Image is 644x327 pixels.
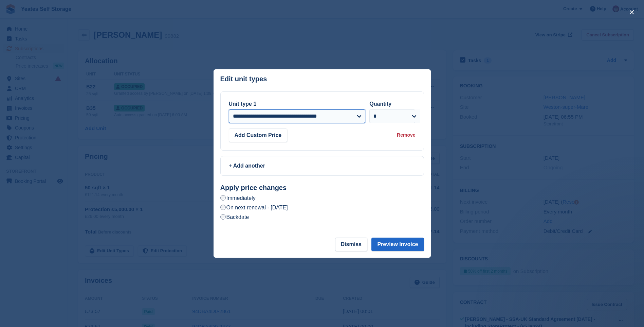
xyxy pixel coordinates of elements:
[220,156,424,176] a: + Add another
[371,238,424,251] button: Preview Invoice
[220,214,226,220] input: Backdate
[220,213,249,221] label: Backdate
[335,238,367,251] button: Dismiss
[626,7,637,18] button: close
[220,75,267,83] p: Edit unit types
[229,162,416,170] div: + Add another
[220,204,288,211] label: On next renewal - [DATE]
[397,132,415,139] div: Remove
[229,101,257,107] label: Unit type 1
[369,101,391,107] label: Quantity
[220,194,256,202] label: Immediately
[220,184,287,191] strong: Apply price changes
[220,205,226,210] input: On next renewal - [DATE]
[220,195,226,201] input: Immediately
[229,128,288,142] button: Add Custom Price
